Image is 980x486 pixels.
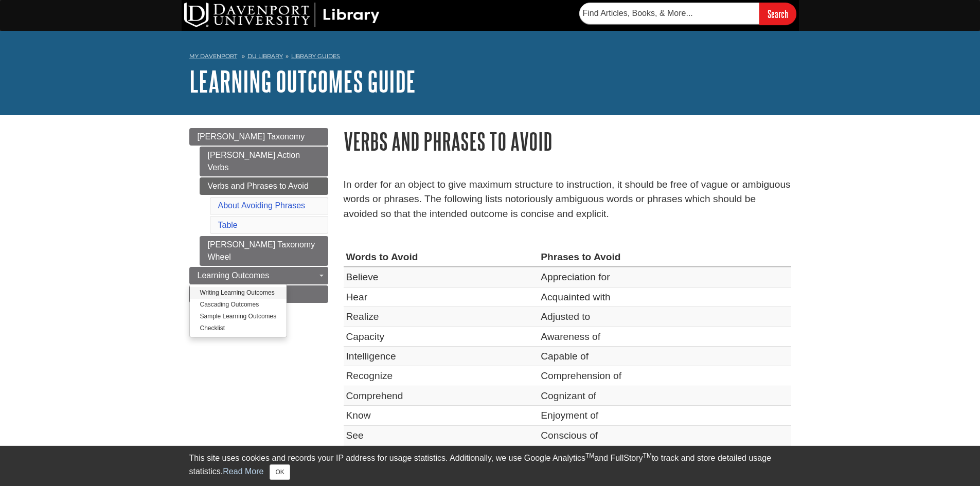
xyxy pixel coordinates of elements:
[538,366,791,386] td: Comprehension of
[538,307,791,327] td: Adjusted to
[538,267,791,287] td: Appreciation for
[198,271,270,280] span: Learning Outcomes
[344,247,539,267] th: Words to Avoid
[189,267,328,284] a: Learning Outcomes
[643,452,652,459] sup: TM
[759,3,796,25] input: Search
[200,236,328,266] a: [PERSON_NAME] Taxonomy Wheel
[190,322,287,334] a: Checklist
[189,452,791,480] div: This site uses cookies and records your IP address for usage statistics. Additionally, we use Goo...
[291,52,340,60] a: Library Guides
[344,366,539,386] td: Recognize
[198,132,305,141] span: [PERSON_NAME] Taxonomy
[190,299,287,311] a: Cascading Outcomes
[344,267,539,287] td: Believe
[200,147,328,176] a: [PERSON_NAME] Action Verbs
[344,386,539,405] td: Comprehend
[538,247,791,267] th: Phrases to Avoid
[189,128,328,303] div: Guide Page Menu
[344,128,791,154] h1: Verbs and Phrases to Avoid
[189,65,416,97] a: Learning Outcomes Guide
[189,52,237,61] a: My Davenport
[270,464,290,480] button: Close
[538,327,791,346] td: Awareness of
[585,452,594,459] sup: TM
[190,287,287,299] a: Writing Learning Outcomes
[344,177,791,222] p: In order for an object to give maximum structure to instruction, it should be free of vague or am...
[579,3,796,25] form: Searches DU Library's articles, books, and more
[344,406,539,425] td: Know
[579,3,759,24] input: Find Articles, Books, & More...
[200,177,328,195] a: Verbs and Phrases to Avoid
[344,425,539,445] td: See
[538,347,791,366] td: Capable of
[218,221,238,229] a: Table
[538,386,791,405] td: Cognizant of
[344,347,539,366] td: Intelligence
[538,287,791,307] td: Acquainted with
[538,425,791,445] td: Conscious of
[189,49,791,66] nav: breadcrumb
[344,327,539,346] td: Capacity
[218,201,306,210] a: About Avoiding Phrases
[344,287,539,307] td: Hear
[184,3,380,27] img: DU Library
[247,52,283,60] a: DU Library
[190,311,287,322] a: Sample Learning Outcomes
[538,406,791,425] td: Enjoyment of
[344,307,539,327] td: Realize
[223,467,263,476] a: Read More
[189,128,328,146] a: [PERSON_NAME] Taxonomy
